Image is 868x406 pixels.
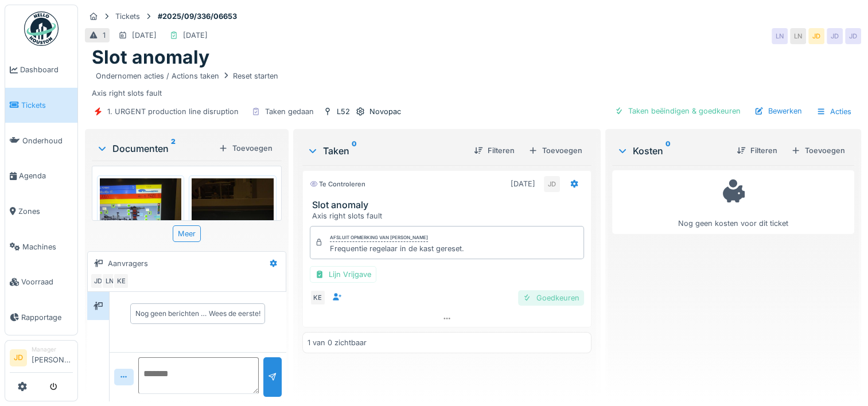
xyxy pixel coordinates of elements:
[115,11,140,22] div: Tickets
[22,135,73,146] span: Onderhoud
[171,142,176,155] sup: 2
[544,176,560,192] div: JD
[5,123,77,158] a: Onderhoud
[5,88,77,123] a: Tickets
[5,264,77,300] a: Voorraad
[113,273,129,289] div: KE
[310,179,365,189] div: Te controleren
[10,349,27,366] li: JD
[312,210,586,221] div: Axis right slots fault
[19,170,73,181] span: Agenda
[102,273,118,289] div: LN
[153,11,242,22] strong: #2025/09/336/06653
[732,143,782,158] div: Filteren
[845,28,861,44] div: JD
[790,28,806,44] div: LN
[469,143,519,158] div: Filteren
[108,258,148,269] div: Aanvragers
[787,143,850,158] div: Toevoegen
[5,229,77,264] a: Machines
[135,309,260,319] div: Nog geen berichten … Wees de eerste!
[96,142,214,155] div: Documenten
[518,290,584,306] div: Goedkeuren
[310,290,326,306] div: KE
[92,46,209,68] h1: Slot anomaly
[312,200,586,210] h3: Slot anomaly
[330,234,428,242] div: Afsluit opmerking van [PERSON_NAME]
[103,30,106,41] div: 1
[183,30,208,41] div: [DATE]
[811,103,857,120] div: Acties
[214,140,277,156] div: Toevoegen
[617,144,727,158] div: Kosten
[107,106,239,117] div: 1. URGENT production line disruption
[100,178,181,287] img: m0t9gpmc7kmnfa55zv3eka4991ll
[90,273,106,289] div: JD
[5,194,77,229] a: Zones
[24,11,59,46] img: Badge_color-CXgf-gQk.svg
[307,144,465,158] div: Taken
[96,71,278,81] div: Ondernomen acties / Actions taken Reset starten
[310,266,376,283] div: Lijn Vrijgave
[337,106,350,117] div: L52
[132,30,157,41] div: [DATE]
[620,175,847,229] div: Nog geen kosten voor dit ticket
[610,103,745,119] div: Taken beëindigen & goedkeuren
[265,106,314,117] div: Taken gedaan
[10,345,73,373] a: JD Manager[PERSON_NAME]
[808,28,824,44] div: JD
[5,52,77,88] a: Dashboard
[308,337,367,348] div: 1 van 0 zichtbaar
[369,106,401,117] div: Novopac
[330,243,464,254] div: Frequentie regelaar in de kast gereset.
[173,225,201,242] div: Meer
[772,28,788,44] div: LN
[5,158,77,194] a: Agenda
[21,100,73,111] span: Tickets
[20,64,73,75] span: Dashboard
[665,144,671,158] sup: 0
[32,345,73,370] li: [PERSON_NAME]
[192,178,273,287] img: wz85plt1xn0aleqtyvrcaynetfj2
[22,241,73,252] span: Machines
[18,206,73,217] span: Zones
[92,69,854,99] div: Axis right slots fault
[511,178,535,189] div: [DATE]
[827,28,843,44] div: JD
[32,345,73,354] div: Manager
[21,312,73,323] span: Rapportage
[5,300,77,335] a: Rapportage
[21,276,73,287] span: Voorraad
[750,103,807,119] div: Bewerken
[352,144,357,158] sup: 0
[524,143,587,158] div: Toevoegen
